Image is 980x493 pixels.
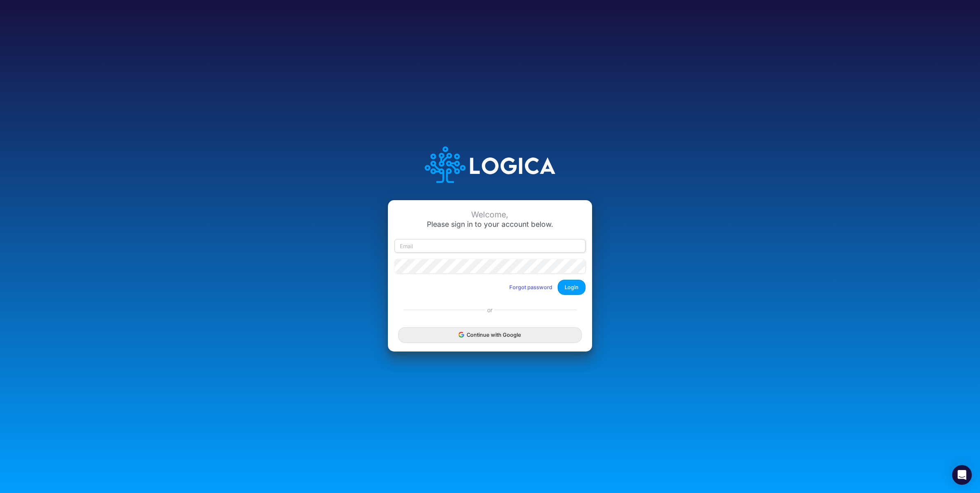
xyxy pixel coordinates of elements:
button: Login [558,280,586,295]
input: Email [394,239,586,253]
span: Please sign in to your account below. [427,220,553,228]
button: Continue with Google [398,327,582,342]
button: Forgot password [504,281,558,294]
div: Open Intercom Messenger [952,465,972,485]
div: Welcome, [394,210,586,219]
